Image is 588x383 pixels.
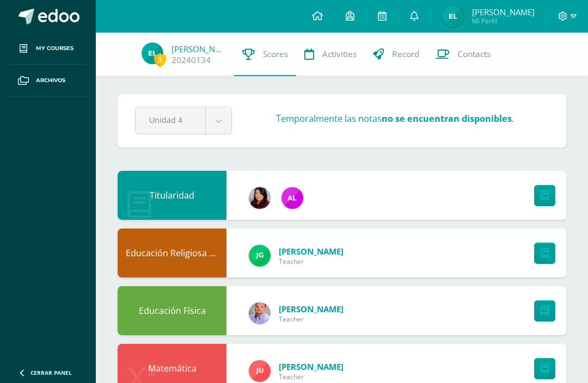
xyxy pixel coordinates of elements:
[249,360,271,382] img: b5613e1a4347ac065b47e806e9a54e9c.png
[118,286,226,335] div: Educación Física
[279,314,344,324] span: Teacher
[9,33,87,65] a: My courses
[279,372,344,381] span: Teacher
[136,107,231,134] a: Unidad 4
[249,302,271,324] img: 6c58b5a751619099581147680274b29f.png
[281,187,303,209] img: 775a36a8e1830c9c46756a1d4adc11d7.png
[36,76,65,85] span: Archivos
[472,7,535,17] span: [PERSON_NAME]
[36,44,73,53] span: My courses
[118,228,226,277] div: Educación Religiosa Escolar
[472,16,535,26] span: Mi Perfil
[322,48,357,60] span: Activities
[154,53,166,66] span: 3
[279,361,344,372] span: [PERSON_NAME]
[249,187,271,209] img: 374004a528457e5f7e22f410c4f3e63e.png
[171,54,211,66] a: 20240134
[9,65,87,97] a: Archivos
[427,33,499,76] a: Contacts
[382,113,512,125] strong: no se encuentran disponibles
[276,113,514,125] h3: Temporalmente las notas .
[171,44,226,54] a: [PERSON_NAME]
[149,107,192,133] span: Unidad 4
[442,5,464,27] img: 6629f3bc959cff1d45596c1c35f9a503.png
[365,33,427,76] a: Record
[279,246,344,257] span: [PERSON_NAME]
[279,257,344,266] span: Teacher
[392,48,419,60] span: Record
[142,42,163,64] img: 6629f3bc959cff1d45596c1c35f9a503.png
[296,33,365,76] a: Activities
[30,369,72,376] span: Cerrar panel
[457,48,491,60] span: Contacts
[234,33,296,76] a: Scores
[279,304,344,314] span: [PERSON_NAME]
[118,171,226,220] div: Titularidad
[249,245,271,267] img: 3da61d9b1d2c0c7b8f7e89c78bbce001.png
[263,48,288,60] span: Scores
